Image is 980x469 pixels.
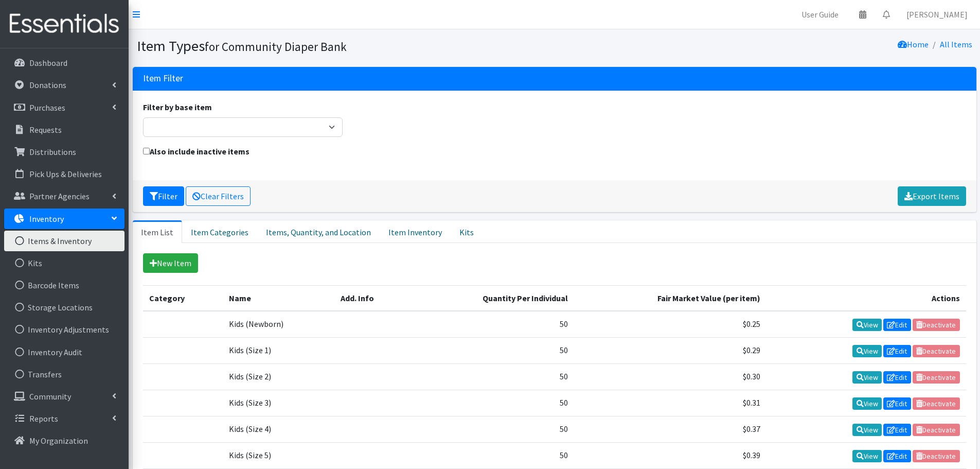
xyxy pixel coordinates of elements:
[574,390,767,416] td: $0.31
[411,311,574,338] td: 50
[29,413,58,424] p: Reports
[852,397,882,410] a: View
[4,53,124,73] a: Dashboard
[574,285,767,311] th: Fair Market Value (per item)
[4,186,124,206] a: Partner Agencies
[883,371,911,384] a: Edit
[852,345,882,357] a: View
[852,319,882,331] a: View
[793,4,847,25] a: User Guide
[411,337,574,363] td: 50
[257,220,380,243] a: Items, Quantity, and Location
[133,220,182,243] a: Item List
[4,75,124,95] a: Donations
[4,430,124,451] a: My Organization
[411,416,574,443] td: 50
[4,364,124,385] a: Transfers
[4,7,124,41] img: HumanEssentials
[182,220,257,243] a: Item Categories
[883,345,911,357] a: Edit
[4,231,124,251] a: Items & Inventory
[883,397,911,410] a: Edit
[29,102,65,113] p: Purchases
[574,363,767,390] td: $0.30
[143,186,184,206] button: Filter
[4,342,124,362] a: Inventory Audit
[223,285,334,311] th: Name
[4,319,124,340] a: Inventory Adjustments
[898,4,976,25] a: [PERSON_NAME]
[4,386,124,407] a: Community
[852,424,882,436] a: View
[4,408,124,429] a: Reports
[29,391,71,402] p: Community
[898,39,929,49] a: Home
[223,416,334,443] td: Kids (Size 4)
[451,220,483,243] a: Kits
[883,319,911,331] a: Edit
[143,285,223,311] th: Category
[29,436,88,446] p: My Organization
[4,164,124,184] a: Pick Ups & Deliveries
[29,169,102,179] p: Pick Ups & Deliveries
[852,371,882,384] a: View
[4,209,124,229] a: Inventory
[143,148,150,154] input: Also include inactive items
[4,275,124,296] a: Barcode Items
[4,119,124,140] a: Requests
[223,363,334,390] td: Kids (Size 2)
[29,191,90,201] p: Partner Agencies
[205,39,347,54] small: for Community Diaper Bank
[411,443,574,469] td: 50
[143,145,250,158] label: Also include inactive items
[574,337,767,363] td: $0.29
[143,73,183,84] h3: Item Filter
[186,186,251,206] a: Clear Filters
[883,424,911,436] a: Edit
[143,253,198,273] a: New Item
[767,285,966,311] th: Actions
[574,416,767,443] td: $0.37
[4,97,124,118] a: Purchases
[223,311,334,338] td: Kids (Newborn)
[883,450,911,462] a: Edit
[223,443,334,469] td: Kids (Size 5)
[29,58,67,68] p: Dashboard
[223,337,334,363] td: Kids (Size 1)
[4,142,124,162] a: Distributions
[898,186,966,206] a: Export Items
[574,311,767,338] td: $0.25
[852,450,882,462] a: View
[411,285,574,311] th: Quantity Per Individual
[223,390,334,416] td: Kids (Size 3)
[29,147,76,157] p: Distributions
[29,125,62,135] p: Requests
[411,363,574,390] td: 50
[574,443,767,469] td: $0.39
[411,390,574,416] td: 50
[29,80,66,90] p: Donations
[380,220,451,243] a: Item Inventory
[29,214,64,224] p: Inventory
[4,297,124,318] a: Storage Locations
[334,285,411,311] th: Add. Info
[4,253,124,273] a: Kits
[940,39,972,49] a: All Items
[143,101,212,113] label: Filter by base item
[137,37,551,55] h1: Item Types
